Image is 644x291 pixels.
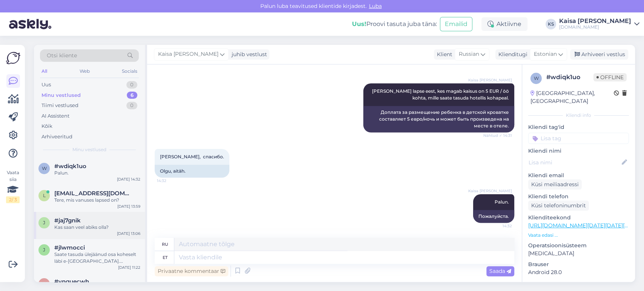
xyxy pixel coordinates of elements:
span: j [43,220,45,225]
div: Kas saan veel abiks olla? [54,224,140,231]
span: [PERSON_NAME], спасибо. [160,154,224,159]
div: Доплата за размещение ребенка в детской кроватке составляет 5 евро/ночь и может быть произведена ... [363,106,514,132]
b: Uus! [352,20,366,28]
div: Privaatne kommentaar [155,266,228,276]
span: Russian [459,50,479,58]
input: Lisa tag [528,133,629,144]
span: Palun. [495,199,509,205]
span: 14:32 [484,223,512,229]
div: Klienditugi [495,51,527,58]
p: [MEDICAL_DATA] [528,250,629,257]
div: All [40,66,49,76]
div: [DATE] 13:06 [117,231,140,236]
div: Vaata siia [6,169,20,203]
span: 14:32 [157,178,185,184]
span: #wdiqk1uo [54,163,86,170]
p: Android 28.0 [528,268,629,276]
span: w [42,165,47,171]
span: y [43,281,46,286]
div: Kliendi info [528,112,629,119]
span: Estonian [534,50,557,58]
div: Saate tasuda ülejäänud osa koheselt läbi e-[GEOGRAPHIC_DATA]. [PERSON_NAME] kuvatakse pärast kink... [54,251,140,265]
p: Klienditeekond [528,214,629,222]
div: KS [546,19,556,29]
div: [DATE] 11:22 [118,265,140,270]
div: [GEOGRAPHIC_DATA], [GEOGRAPHIC_DATA] [530,89,614,105]
div: Uus [41,81,51,89]
p: Kliendi email [528,172,629,179]
div: Proovi tasuta juba täna: [352,20,437,29]
div: [DATE] 13:59 [117,204,140,209]
span: Nähtud ✓ 14:31 [483,133,512,138]
div: Küsi telefoninumbrit [528,201,589,211]
p: Vaata edasi ... [528,232,629,239]
div: Пожалуйста. [473,210,514,223]
span: Minu vestlused [72,146,106,153]
span: j [43,247,45,253]
div: Tere, mis vanuses lapsed on? [54,197,140,204]
span: [PERSON_NAME] lapse eest, kes magab kaisus on 5 EUR / öö kohta, mille saate tasuda hotellis kohap... [372,88,510,101]
div: AI Assistent [41,112,69,120]
div: Palun. [54,170,140,176]
p: Kliendi nimi [528,147,629,155]
div: Web [78,66,91,76]
a: Kaisa [PERSON_NAME][DOMAIN_NAME] [559,18,639,30]
p: Brauser [528,260,629,268]
div: Aktiivne [481,17,527,31]
div: 6 [127,92,137,99]
span: l [43,193,46,198]
span: Saada [489,268,511,274]
span: Kaisa [PERSON_NAME] [158,50,218,58]
div: Küsi meiliaadressi [528,179,582,190]
div: Kaisa [PERSON_NAME] [559,18,631,24]
div: 2 / 3 [6,196,20,203]
span: Luba [367,3,384,9]
div: Arhiveeritud [41,133,72,141]
p: Operatsioonisüsteem [528,242,629,250]
p: Kliendi telefon [528,193,629,201]
span: Offline [593,73,627,81]
p: Kliendi tag'id [528,123,629,131]
span: Otsi kliente [47,52,77,60]
div: Minu vestlused [41,92,81,99]
div: Tiimi vestlused [41,102,78,109]
span: lleksaa@inbox.lv [54,190,133,197]
div: Kõik [41,123,52,130]
div: Socials [120,66,139,76]
span: w [534,75,539,81]
span: #jlwmocci [54,244,85,251]
div: Arhiveeri vestlus [570,49,628,60]
div: 0 [126,81,137,89]
div: ru [162,238,168,251]
span: #jaj7gnik [54,217,81,224]
span: Kaisa [PERSON_NAME] [468,77,512,83]
img: Askly Logo [6,51,20,65]
span: Kaisa [PERSON_NAME] [468,188,512,194]
input: Lisa nimi [529,158,620,167]
div: 0 [126,102,137,109]
div: [DOMAIN_NAME] [559,24,631,30]
div: Olgu, aitäh. [155,165,229,178]
div: juhib vestlust [229,51,267,58]
div: [DATE] 14:32 [117,176,140,182]
div: et [163,251,168,264]
span: #ynguecwh [54,278,89,285]
button: Emailid [440,17,472,31]
div: Klient [434,51,452,58]
div: # wdiqk1uo [546,73,593,82]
